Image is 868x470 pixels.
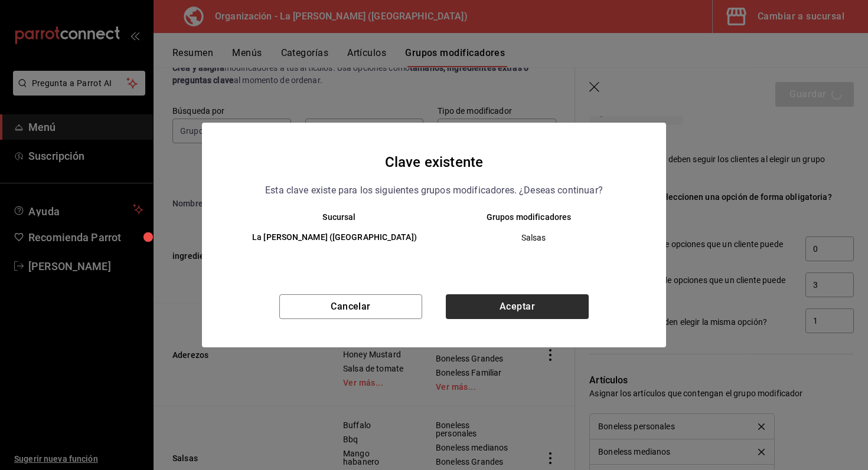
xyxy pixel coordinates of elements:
h4: Clave existente [385,151,483,173]
h6: La [PERSON_NAME] ([GEOGRAPHIC_DATA]) [244,231,425,244]
button: Cancelar [279,294,422,319]
span: Salsas [444,232,623,244]
button: Aceptar [446,294,589,319]
th: Sucursal [226,212,434,222]
p: Esta clave existe para los siguientes grupos modificadores. ¿Deseas continuar? [265,183,603,198]
th: Grupos modificadores [434,212,642,222]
